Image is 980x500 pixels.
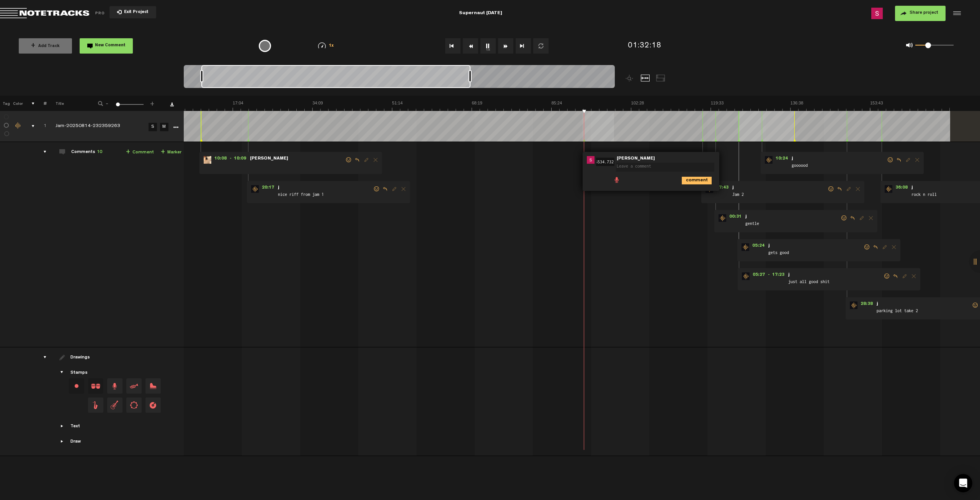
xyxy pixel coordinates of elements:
[857,215,866,221] span: Edit comment
[149,123,157,131] a: S
[249,156,289,161] span: [PERSON_NAME]
[306,42,346,49] div: 1x
[161,149,165,155] span: +
[19,38,72,54] button: +Add Track
[911,185,914,191] span: j
[126,378,142,394] span: Drag and drop a stamp
[719,214,726,222] img: star-track.png
[742,243,749,251] img: star-track.png
[107,378,122,394] span: Drag and drop a stamp
[913,157,922,163] span: Delete comment
[35,347,47,456] td: drawings
[844,186,853,192] span: Edit comment
[768,243,771,249] span: j
[104,100,110,105] span: -
[628,41,661,52] div: 01:32:18
[170,103,174,106] a: Download comments
[682,177,688,183] span: comment
[204,156,211,164] img: ACg8ocL5gwKw5pd07maQ2lhPOff6WT8m3IvDddvTE_9JOcBkgrnxFAKk=s96-c
[31,44,60,49] span: Add Track
[24,122,36,130] div: comments, stamps & drawings
[259,185,277,193] span: 20:17
[277,185,280,191] span: j
[69,378,84,394] div: Change stamp color.To change the color of an existing stamp, select the stamp on the right and th...
[259,40,271,52] div: {{ tooltip_message }}
[891,274,900,279] span: Reply to comment
[773,156,791,164] span: 10:24
[835,186,844,192] span: Reply to comment
[23,111,35,142] td: comments, stamps & drawings
[498,38,513,54] button: Fast Forward
[880,244,889,250] span: Edit comment
[787,272,791,278] span: j
[362,157,371,163] span: Edit comment
[533,38,549,54] button: Loop
[56,123,155,130] div: Click to edit the title
[463,38,478,54] button: Rewind
[59,370,65,376] span: Showcase stamps
[616,156,656,161] span: [PERSON_NAME]
[145,397,161,413] span: Drag and drop a stamp
[126,148,154,157] a: Comment
[745,214,748,220] span: j
[732,191,827,200] span: Jam 2
[126,149,130,155] span: +
[13,122,24,129] div: Change the color of the waveform
[742,272,750,280] img: star-track.png
[399,186,408,192] span: Delete comment
[853,186,862,192] span: Delete comment
[768,249,863,258] span: gets good
[765,156,773,164] img: star-track.png
[70,370,88,376] div: Stamps
[80,38,133,54] button: New Comment
[516,38,531,54] button: Go to end
[885,185,892,193] img: star-track.png
[866,215,875,221] span: Delete comment
[36,123,48,130] div: Click to change the order number
[47,111,146,142] td: Click to edit the title Jam-20250814-232359263
[172,123,179,130] a: More
[850,301,857,309] img: star-track.png
[892,185,911,193] span: 36:08
[95,44,126,48] span: New Comment
[791,162,887,171] span: goooood
[88,397,103,413] span: Drag and drop a stamp
[876,308,972,316] span: parking lot take 2
[871,244,880,250] span: Reply to comment
[390,186,399,192] span: Edit comment
[59,423,65,429] span: Showcase text
[587,156,595,164] img: ACg8ocKVEwFPSesH02ewtfngz2fGMP7GWhe_56zcumKuySUX2cd_4A=s96-c
[871,8,883,19] img: ACg8ocKVEwFPSesH02ewtfngz2fGMP7GWhe_56zcumKuySUX2cd_4A=s96-c
[329,44,334,48] span: 1x
[149,100,155,105] span: +
[791,156,794,161] span: j
[70,439,81,445] div: Draw
[160,123,168,131] a: M
[35,142,47,347] td: comments
[745,220,840,229] span: gentle
[211,156,230,164] span: 10:08
[848,215,857,221] span: Reply to comment
[445,38,461,54] button: Go to beginning
[318,42,326,49] img: speedometer.svg
[909,274,918,279] span: Delete comment
[107,397,122,413] span: Drag and drop a stamp
[35,111,47,142] td: Click to change the order number 1
[353,157,362,163] span: Reply to comment
[480,38,496,54] button: 1x
[857,301,876,309] span: 28:38
[903,157,913,163] span: Edit comment
[71,149,102,156] div: Comments
[31,43,35,49] span: +
[749,243,768,251] span: 05:24
[36,353,48,361] div: drawings
[230,156,249,164] span: - 10:09
[732,185,735,191] span: j
[889,244,898,250] span: Delete comment
[900,274,909,279] span: Edit comment
[35,96,47,111] th: #
[11,111,23,142] td: Change the color of the waveform
[750,272,768,280] span: 05:27
[726,214,745,222] span: 00:31
[145,378,161,394] span: Drag and drop a stamp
